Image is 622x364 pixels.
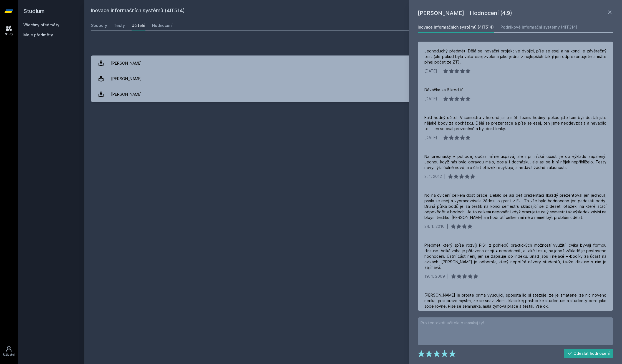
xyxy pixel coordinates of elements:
div: Study [5,32,13,36]
h2: Inovace informačních systémů (4IT514) [91,7,553,16]
div: Soubory [91,23,107,28]
a: Study [1,22,17,39]
div: [PERSON_NAME] [111,58,142,69]
a: Hodnocení [152,20,173,31]
a: [PERSON_NAME] 7 hodnocení 4.9 [91,55,615,71]
div: Dávačka za 6 kreditů. [424,87,465,93]
span: Moje předměty [23,32,53,38]
div: [DATE] [424,68,437,74]
a: Uživatel [1,343,17,360]
a: [PERSON_NAME] 6 hodnocení 4.8 [91,71,615,87]
div: | [439,96,441,102]
div: Hodnocení [152,23,173,28]
a: Soubory [91,20,107,31]
div: Testy [114,23,125,28]
div: Učitelé [132,23,145,28]
a: Učitelé [132,20,145,31]
div: [PERSON_NAME] [111,89,142,100]
div: [DATE] [424,96,437,102]
a: Všechny předměty [23,22,59,27]
div: | [439,68,441,74]
div: [PERSON_NAME] [111,73,142,84]
a: Testy [114,20,125,31]
div: Jednoduchý předmět. Dělá se inovační projekt ve dvojici, píše se esej a na konci je závěrečný tes... [424,48,606,65]
a: [PERSON_NAME] 1 hodnocení 2.0 [91,87,615,102]
div: Uživatel [3,353,15,357]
